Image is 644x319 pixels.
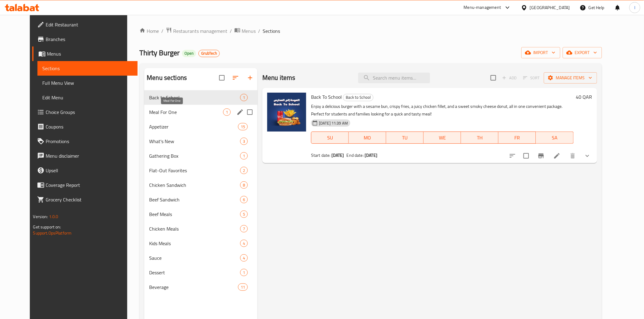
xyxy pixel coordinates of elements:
span: Edit Menu [42,94,132,101]
span: 5 [240,211,247,217]
div: items [240,167,248,174]
span: Chicken Meals [149,225,240,232]
a: Menus [234,27,256,35]
div: Open [182,50,196,57]
span: Beef Sandwich [149,196,240,203]
span: Promotions [46,138,132,145]
span: 7 [240,226,247,232]
span: import [526,49,555,57]
span: Flat-Out Favorites [149,167,240,174]
span: Appetizer [149,123,238,130]
span: Select section [487,71,500,84]
span: 1 [223,109,230,115]
span: End date: [347,151,364,159]
span: 1.0.0 [49,213,58,221]
span: Choice Groups [46,108,132,116]
span: export [568,49,597,57]
button: FR [499,132,536,144]
li: / [161,27,163,35]
div: items [240,138,248,145]
span: Sections [263,27,280,35]
img: Back To School [267,93,306,132]
div: Menu-management [464,4,501,11]
h2: Menu sections [147,73,187,82]
button: SU [311,132,349,144]
span: TH [464,133,496,142]
a: Edit menu item [553,152,561,159]
div: items [240,254,248,262]
div: Meal For One1edit [144,105,257,119]
button: edit [236,108,245,117]
a: Restaurants management [166,27,227,35]
span: Back to School [343,94,373,101]
span: 1 [240,95,247,101]
button: import [521,47,560,58]
span: Select to update [520,149,533,162]
div: Flat-Out Favorites2 [144,163,257,178]
span: Edit Restaurant [46,21,132,28]
button: TU [386,132,424,144]
span: 1 [240,153,247,159]
span: Open [182,51,196,56]
span: Sort sections [228,70,243,85]
span: Back to School [149,94,240,101]
button: SA [536,132,573,144]
a: Upsell [32,163,137,178]
span: 4 [240,255,247,261]
a: Full Menu View [37,76,137,90]
span: Beverage [149,283,238,291]
div: items [240,94,248,101]
span: Chicken Sandwich [149,181,240,189]
nav: Menu sections [144,88,257,297]
button: Branch-specific-item [534,149,548,163]
span: Back To School [311,92,342,101]
span: Upsell [46,167,132,174]
div: Back to School1 [144,90,257,105]
span: Gathering Box [149,152,240,159]
span: Kids Meals [149,240,240,247]
span: SA [538,133,571,142]
div: items [223,108,231,116]
span: Version: [33,213,48,221]
span: Sections [42,65,132,72]
span: Beef Meals [149,211,240,218]
h2: Menu items [262,73,296,82]
span: 2 [240,168,247,173]
div: Kids Meals4 [144,236,257,251]
div: Beef Sandwich6 [144,192,257,207]
span: MO [351,133,384,142]
span: 4 [240,241,247,246]
span: [DATE] 11:39 AM [317,120,350,126]
span: Coupons [46,123,132,130]
span: TU [389,133,421,142]
button: show more [580,149,595,163]
div: Beverage11 [144,280,257,294]
div: Back to School [343,94,373,101]
button: MO [349,132,386,144]
a: Coupons [32,119,137,134]
div: items [240,196,248,203]
span: 15 [238,124,247,130]
div: items [240,269,248,276]
li: / [230,27,232,35]
span: 8 [240,182,247,188]
span: Sauce [149,254,240,262]
span: Restaurants management [173,27,227,35]
span: Add item [500,73,519,83]
div: items [240,211,248,218]
div: items [240,240,248,247]
span: Dessert [149,269,240,276]
a: Sections [37,61,137,76]
div: Appetizer15 [144,119,257,134]
button: export [563,47,602,58]
div: items [240,181,248,189]
span: 1 [240,270,247,276]
span: Manage items [549,74,592,82]
span: Grocery Checklist [46,196,132,203]
span: What's New [149,138,240,145]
